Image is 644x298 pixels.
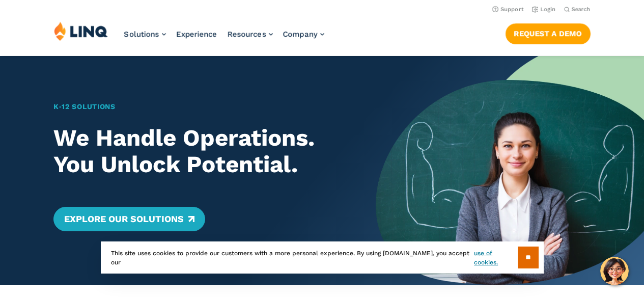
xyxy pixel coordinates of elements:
div: This site uses cookies to provide our customers with a more personal experience. By using [DOMAIN... [101,241,544,274]
a: Login [532,6,556,13]
a: Resources [228,30,273,39]
a: use of cookies. [474,249,517,267]
a: Support [492,6,524,13]
button: Open Search Bar [564,6,591,13]
a: Request a Demo [506,23,591,44]
a: Company [283,30,324,39]
span: Resources [228,30,266,39]
span: Solutions [124,30,159,39]
img: LINQ | K‑12 Software [54,21,108,41]
h1: K‑12 Solutions [53,101,349,112]
a: Solutions [124,30,166,39]
span: Company [283,30,318,39]
a: Explore Our Solutions [53,207,205,231]
button: Hello, have a question? Let’s chat. [600,257,629,285]
img: Home Banner [376,56,644,285]
span: Search [572,6,591,13]
nav: Primary Navigation [124,21,324,55]
h2: We Handle Operations. You Unlock Potential. [53,125,349,178]
a: Experience [176,30,217,39]
nav: Button Navigation [506,21,591,44]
